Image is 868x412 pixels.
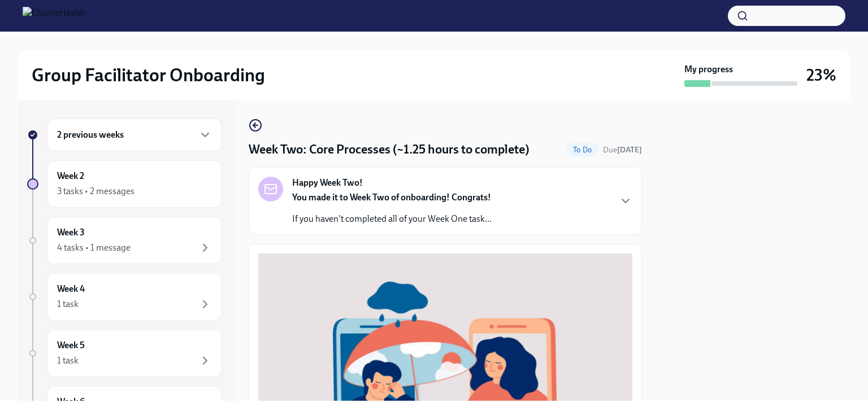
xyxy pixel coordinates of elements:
p: If you haven't completed all of your Week One task... [292,213,492,225]
a: Week 41 task [27,273,222,321]
div: 1 task [57,354,79,367]
span: To Do [566,146,598,154]
a: Week 34 tasks • 1 message [27,217,222,264]
span: Due [603,145,642,155]
h6: 2 previous weeks [57,129,124,141]
h6: Week 5 [57,339,85,352]
h2: Group Facilitator Onboarding [32,64,265,86]
h6: Week 2 [57,170,84,182]
div: 4 tasks • 1 message [57,242,131,254]
strong: You made it to Week Two of onboarding! Congrats! [292,192,491,203]
div: 2 previous weeks [47,119,222,151]
a: Week 23 tasks • 2 messages [27,160,222,208]
h6: Week 6 [57,396,85,408]
h6: Week 4 [57,283,85,295]
strong: [DATE] [617,145,642,155]
div: 1 task [57,298,79,310]
h4: Week Two: Core Processes (~1.25 hours to complete) [249,141,530,158]
span: August 18th, 2025 10:00 [603,144,642,155]
img: CharlieHealth [23,7,85,25]
strong: My progress [684,63,733,76]
div: 3 tasks • 2 messages [57,185,134,198]
a: Week 51 task [27,330,222,377]
h6: Week 3 [57,226,85,239]
h3: 23% [806,65,836,85]
strong: Happy Week Two! [292,177,363,189]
